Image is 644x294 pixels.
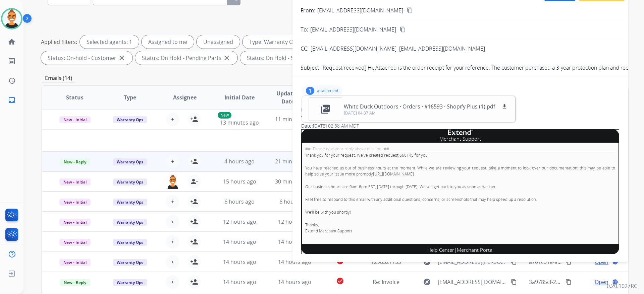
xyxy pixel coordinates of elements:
[171,278,174,286] span: +
[113,199,147,206] span: Warranty Ops
[171,157,174,165] span: +
[142,35,194,49] div: Assigned to me
[171,258,174,266] span: +
[190,177,198,186] mat-icon: person_remove
[278,258,311,266] span: 14 hours ago
[501,103,507,109] mat-icon: download
[301,115,619,121] div: To:
[607,282,637,290] p: 0.20.1027RC
[59,259,91,266] span: New - Initial
[224,93,255,101] span: Initial Date
[273,89,303,105] span: Updated Date
[8,57,16,65] mat-icon: list_alt
[190,115,198,123] mat-icon: person_add
[278,218,311,225] span: 12 hours ago
[224,198,255,205] span: 6 hours ago
[223,258,256,266] span: 14 hours ago
[302,244,619,254] td: |
[124,93,136,101] span: Type
[373,171,414,177] a: [URL][DOMAIN_NAME]
[423,278,431,286] mat-icon: explore
[302,135,619,143] td: Merchant Support
[306,87,314,95] div: 1
[336,277,344,285] mat-icon: check_circle
[166,235,179,248] button: +
[197,35,240,49] div: Unassigned
[400,26,406,32] mat-icon: content_copy
[113,178,147,186] span: Warranty Ops
[320,104,331,115] mat-icon: picture_as_pdf
[344,111,508,116] p: [DATE] 04:37 AM
[223,54,231,62] mat-icon: close
[166,275,179,289] button: +
[595,258,608,266] span: Open
[113,158,147,165] span: Warranty Ops
[66,93,84,101] span: Status
[59,239,91,246] span: New - Initial
[59,199,91,206] span: New - Initial
[42,74,75,82] p: Emails (14)
[80,35,139,49] div: Selected agents: 1
[301,25,308,33] p: To:
[511,259,517,265] mat-icon: content_copy
[275,158,314,165] span: 21 minutes ago
[223,218,256,225] span: 12 hours ago
[224,158,255,165] span: 4 hours ago
[407,7,413,13] mat-icon: content_copy
[566,279,572,285] mat-icon: content_copy
[166,175,179,189] img: agent-avatar
[8,38,16,46] mat-icon: home
[305,222,615,234] p: Thanks, Extend Merchant Support
[173,93,197,101] span: Assignee
[279,198,310,205] span: 6 hours ago
[2,9,21,28] img: avatar
[223,278,256,286] span: 14 hours ago
[218,112,231,119] p: New
[166,113,179,126] button: +
[373,278,399,286] span: Re: Invoice
[305,184,615,190] p: Our business hours are 9am-6pm EST, [DATE] through [DATE]. We will get back to you as soon as we ...
[135,51,237,65] div: Status: On Hold - Pending Parts
[529,278,630,286] span: 3a9785cf-27e8-485b-be5c-3f935cba5399
[60,158,90,165] span: New - Reply
[305,165,615,177] p: You have reached us out of business hours at the moment. While we are reviewing your request, tak...
[223,238,256,245] span: 14 hours ago
[344,102,495,111] p: White Duck Outdoors · Orders · #16593 · Shopify Plus (1).pdf
[171,115,174,123] span: +
[171,238,174,246] span: +
[166,195,179,208] button: +
[59,116,91,123] span: New - Initial
[190,278,198,286] mat-icon: person_add
[41,38,77,46] p: Applied filters:
[60,279,90,286] span: New - Reply
[278,238,311,245] span: 14 hours ago
[278,278,311,286] span: 14 hours ago
[220,119,259,126] span: 13 minutes ago
[313,123,359,129] span: [DATE] 02:38 AM MDT
[171,218,174,226] span: +
[275,178,314,185] span: 30 minutes ago
[113,259,147,266] span: Warranty Ops
[438,258,507,266] span: [EMAIL_ADDRESS][PERSON_NAME][DOMAIN_NAME]
[41,51,132,65] div: Status: On-hold - Customer
[275,116,314,123] span: 11 minutes ago
[310,25,396,33] span: [EMAIL_ADDRESS][DOMAIN_NAME]
[190,198,198,206] mat-icon: person_add
[311,45,396,52] span: [EMAIL_ADDRESS][DOMAIN_NAME]
[166,215,179,228] button: +
[8,96,16,104] mat-icon: inbox
[457,246,493,253] a: Merchant Portal
[305,146,615,152] div: ##- Please type your reply above this line -##
[427,246,454,253] a: Help Center
[317,6,403,14] p: [EMAIL_ADDRESS][DOMAIN_NAME]
[612,279,618,285] mat-icon: language
[566,259,572,265] mat-icon: content_copy
[301,45,309,53] p: CC:
[113,219,147,226] span: Warranty Ops
[305,152,615,158] p: Thank you for your request. We’ve created request 660145 for you.
[118,54,126,62] mat-icon: close
[240,51,330,65] div: Status: On Hold - Servicers
[612,259,618,265] mat-icon: language
[190,218,198,226] mat-icon: person_add
[301,254,338,262] span: [Z03Z6Z-JEV2K]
